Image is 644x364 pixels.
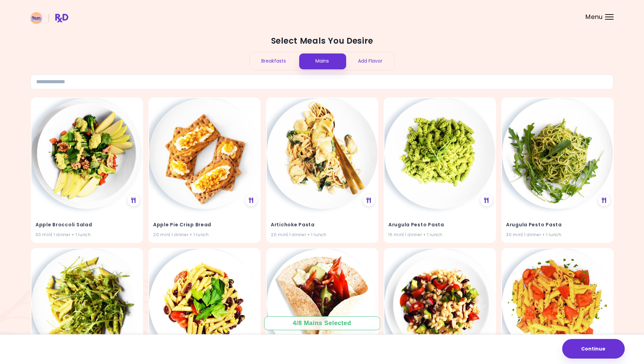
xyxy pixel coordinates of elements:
[35,219,138,230] h4: Apple Broccoli Salad
[153,219,256,230] h4: Apple Pie Crisp Bread
[250,52,298,70] div: Breakfasts
[363,194,375,206] div: See Meal Plan
[271,219,374,230] h4: Artichoke Pasta
[506,219,609,230] h4: Arugula Pesto Pasta
[127,194,140,206] div: See Meal Plan
[271,231,374,238] div: 20 min | 1 dinner + 1 lunch
[298,52,346,70] div: Mains
[562,339,625,359] button: Continue
[30,12,68,24] img: RxDiet
[30,36,614,46] h2: Select Meals You Desire
[598,194,610,206] div: See Meal Plan
[388,219,491,230] h4: Arugula Pesto Pasta
[480,194,493,206] div: See Meal Plan
[245,194,257,206] div: See Meal Plan
[388,231,491,238] div: 15 min | 1 dinner + 1 lunch
[288,319,356,327] div: 4 / 8 Mains Selected
[35,231,138,238] div: 30 min | 1 dinner + 1 lunch
[153,231,256,238] div: 20 min | 1 dinner + 1 lunch
[346,52,395,70] div: Add Flavor
[506,231,609,238] div: 30 min | 1 dinner + 1 lunch
[586,14,603,20] span: Menu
